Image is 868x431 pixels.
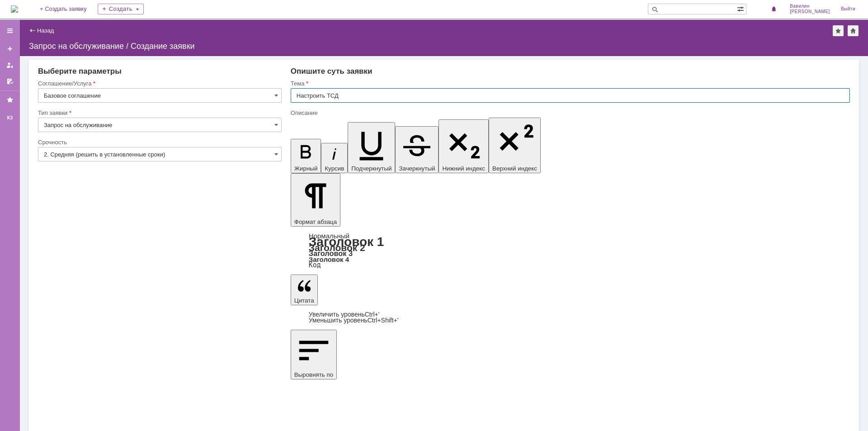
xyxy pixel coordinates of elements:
button: Цитата [291,275,318,305]
span: Формат абзаца [294,218,337,225]
div: Соглашение/Услуга [38,81,280,86]
span: Зачеркнутый [399,165,435,172]
span: Опишите суть заявки [291,67,373,76]
a: Мои заявки [3,58,17,72]
div: Описание [291,110,848,116]
div: Цитата [291,312,850,323]
div: Тип заявки [38,110,280,116]
button: Формат абзаца [291,173,340,227]
a: КЗ [3,111,17,125]
div: Тема [291,81,848,86]
span: Жирный [294,165,318,172]
a: Заголовок 3 [309,249,353,257]
a: Назад [37,27,54,34]
button: Нижний индекс [439,119,489,173]
span: Выберите параметры [38,67,122,76]
a: Мои согласования [3,74,17,89]
span: Нижний индекс [442,165,485,172]
a: Перейти на домашнюю страницу [11,5,18,13]
img: logo [11,5,18,13]
span: Курсив [325,165,344,172]
div: Сделать домашней страницей [848,25,859,36]
a: Заголовок 2 [309,242,365,253]
a: Код [309,261,321,269]
span: Ctrl+Shift+' [368,317,399,324]
a: Заголовок 1 [309,235,384,249]
button: Зачеркнутый [395,126,439,173]
a: Создать заявку [3,42,17,56]
a: Заголовок 4 [309,256,349,263]
span: Расширенный поиск [737,4,746,13]
div: Запрос на обслуживание / Создание заявки [29,42,859,51]
span: Ctrl+' [365,311,380,318]
span: Подчеркнутый [351,165,392,172]
span: Цитата [294,297,314,304]
a: Decrease [309,317,399,324]
div: Формат абзаца [291,233,850,268]
span: Вавилин [790,4,830,9]
a: Increase [309,311,380,318]
div: Добавить в избранное [833,25,844,36]
div: Создать [98,4,144,14]
span: Выровнять по [294,371,333,378]
span: [PERSON_NAME] [790,9,830,14]
span: Верхний индекс [492,165,537,172]
button: Подчеркнутый [348,122,395,173]
button: Верхний индекс [489,118,541,173]
button: Курсив [321,143,348,173]
button: Жирный [291,139,321,173]
a: Нормальный [309,232,349,240]
div: КЗ [3,114,17,122]
button: Выровнять по [291,330,337,379]
div: Срочность [38,139,280,145]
